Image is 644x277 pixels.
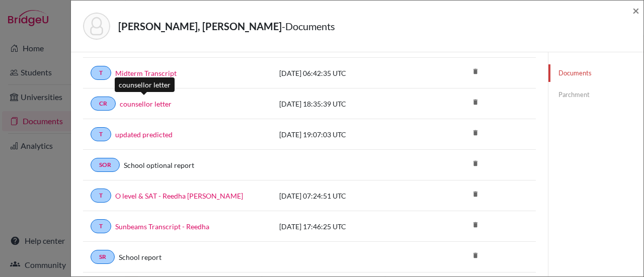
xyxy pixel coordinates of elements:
div: [DATE] 06:42:35 UTC [272,68,423,78]
span: × [632,3,639,18]
a: School optional report [124,160,194,170]
div: [DATE] 19:07:03 UTC [272,129,423,140]
a: Parchment [548,86,643,104]
span: - Documents [282,20,335,32]
a: School report [119,252,162,262]
i: delete [468,217,483,232]
a: counsellor letter [120,99,172,109]
a: SOR [91,158,120,172]
div: [DATE] 17:46:25 UTC [272,221,423,232]
a: O level & SAT - Reedha [PERSON_NAME] [115,191,243,201]
a: CR [91,97,116,111]
div: [DATE] 18:35:39 UTC [272,99,423,109]
a: T [91,127,111,141]
a: updated predicted [115,129,173,140]
a: Midterm Transcript [115,68,177,78]
i: delete [468,125,483,140]
i: delete [468,64,483,79]
div: [DATE] 07:24:51 UTC [272,191,423,201]
i: delete [468,248,483,263]
div: counsellor letter [115,77,175,92]
i: delete [468,187,483,202]
a: Documents [548,64,643,82]
a: T [91,189,111,203]
a: SR [91,250,115,264]
strong: [PERSON_NAME], [PERSON_NAME] [118,20,282,32]
a: Sunbeams Transcript - Reedha [115,221,209,232]
a: T [91,66,111,80]
i: delete [468,95,483,110]
button: Close [632,5,639,17]
i: delete [468,156,483,171]
a: T [91,219,111,233]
